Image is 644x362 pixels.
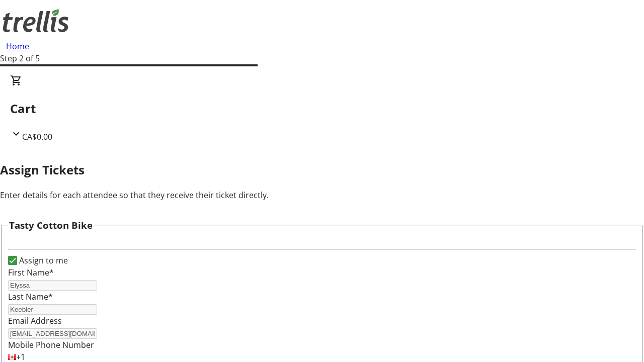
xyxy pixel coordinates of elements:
[8,267,54,278] label: First Name*
[17,254,68,266] label: Assign to me
[8,315,62,326] label: Email Address
[8,339,94,350] label: Mobile Phone Number
[9,218,93,232] h3: Tasty Cotton Bike
[10,100,634,118] h2: Cart
[10,74,634,143] div: CartCA$0.00
[22,131,52,142] span: CA$0.00
[8,291,53,302] label: Last Name*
